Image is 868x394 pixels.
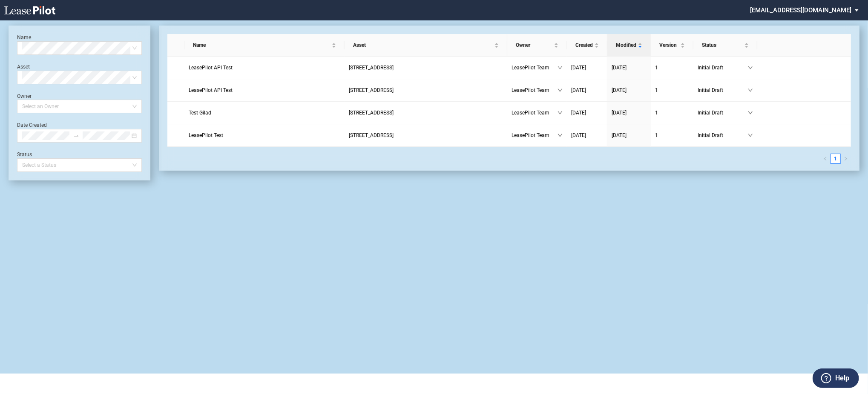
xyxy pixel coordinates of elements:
[17,122,47,128] label: Date Created
[349,131,503,140] a: [STREET_ADDRESS]
[820,154,831,164] li: Previous Page
[820,154,831,164] button: left
[698,63,748,72] span: Initial Draft
[844,157,848,161] span: right
[512,108,558,117] span: LeasePilot Team
[189,86,340,94] a: LeasePilot API Test
[353,41,493,49] span: Asset
[516,41,552,49] span: Owner
[651,34,693,57] th: Version
[17,64,30,70] label: Asset
[655,108,689,117] a: 1
[512,86,558,94] span: LeasePilot Team
[612,108,647,117] a: [DATE]
[558,110,563,115] span: down
[655,87,658,93] span: 1
[571,63,603,72] a: [DATE]
[349,63,503,72] a: [STREET_ADDRESS]
[189,87,233,93] span: LeasePilot API Test
[184,34,345,57] th: Name
[349,110,394,116] span: 109 State Street
[612,86,647,94] a: [DATE]
[189,110,211,116] span: Test Gilad
[571,87,586,93] span: [DATE]
[17,151,32,157] label: Status
[571,132,586,138] span: [DATE]
[571,110,586,116] span: [DATE]
[349,86,503,94] a: [STREET_ADDRESS]
[558,88,563,93] span: down
[349,108,503,117] a: [STREET_ADDRESS]
[616,41,636,49] span: Modified
[17,34,31,40] label: Name
[189,65,233,71] span: LeasePilot API Test
[189,132,223,138] span: LeasePilot Test
[512,63,558,72] span: LeasePilot Team
[189,108,340,117] a: Test Gilad
[748,110,753,115] span: down
[698,108,748,117] span: Initial Draft
[612,87,627,93] span: [DATE]
[567,34,607,57] th: Created
[655,63,689,72] a: 1
[831,154,840,163] a: 1
[693,34,757,57] th: Status
[655,110,658,116] span: 1
[571,86,603,94] a: [DATE]
[748,133,753,138] span: down
[659,41,679,49] span: Version
[349,87,394,93] span: 109 State Street
[73,133,79,139] span: to
[189,131,340,140] a: LeasePilot Test
[841,154,851,164] button: right
[748,65,753,70] span: down
[655,131,689,140] a: 1
[575,41,593,49] span: Created
[507,34,567,57] th: Owner
[702,41,743,49] span: Status
[558,133,563,138] span: down
[17,93,32,99] label: Owner
[571,108,603,117] a: [DATE]
[835,373,849,384] label: Help
[345,34,507,57] th: Asset
[612,63,647,72] a: [DATE]
[823,157,828,161] span: left
[189,63,340,72] a: LeasePilot API Test
[193,41,330,49] span: Name
[813,368,859,388] button: Help
[571,65,586,71] span: [DATE]
[73,133,79,139] span: swap-right
[841,154,851,164] li: Next Page
[612,131,647,140] a: [DATE]
[655,65,658,71] span: 1
[612,132,627,138] span: [DATE]
[607,34,651,57] th: Modified
[612,65,627,71] span: [DATE]
[698,86,748,94] span: Initial Draft
[748,88,753,93] span: down
[349,132,394,138] span: 109 State Street
[571,131,603,140] a: [DATE]
[349,65,394,71] span: 109 State Street
[558,65,563,70] span: down
[655,86,689,94] a: 1
[655,132,658,138] span: 1
[512,131,558,140] span: LeasePilot Team
[612,110,627,116] span: [DATE]
[698,131,748,140] span: Initial Draft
